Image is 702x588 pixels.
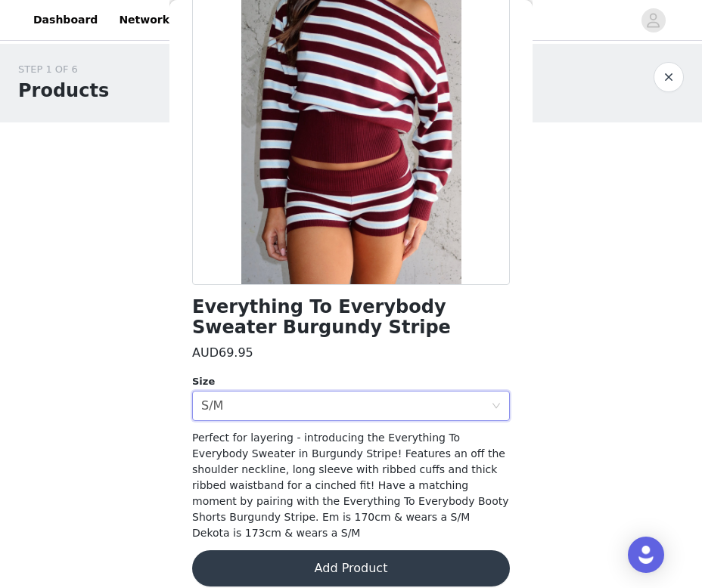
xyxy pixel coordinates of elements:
[192,550,510,586] button: Add Product
[201,391,223,420] div: S/M
[646,8,660,32] div: avatar
[192,432,508,539] span: Perfect for layering - introducing the Everything To Everybody Sweater in Burgundy Stripe! Featur...
[628,537,664,573] div: Open Intercom Messenger
[192,297,510,338] h1: Everything To Everybody Sweater Burgundy Stripe
[24,3,107,37] a: Dashboard
[18,77,109,104] h1: Products
[192,374,510,389] div: Size
[18,62,109,77] div: STEP 1 OF 6
[192,344,253,362] h3: AUD69.95
[110,3,185,37] a: Networks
